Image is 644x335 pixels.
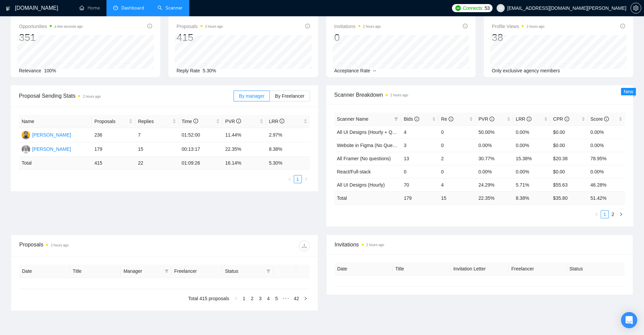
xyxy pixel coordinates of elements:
[390,93,408,97] time: 2 hours ago
[404,116,419,122] span: Bids
[92,115,135,128] th: Proposals
[550,165,588,178] td: $0.00
[550,139,588,152] td: $0.00
[294,175,302,183] li: 1
[373,68,376,73] span: --
[401,191,438,205] td: 179
[366,243,384,247] time: 2 hours ago
[335,240,625,249] span: Invitations
[281,294,291,303] span: •••
[171,265,222,278] th: Freelancer
[619,212,623,216] span: right
[624,89,633,94] span: New
[588,125,625,139] td: 0.00%
[476,125,513,139] td: 50.00%
[273,295,280,302] a: 5
[455,5,461,11] img: upwork-logo.png
[527,117,531,121] span: info-circle
[363,25,381,28] time: 2 hours ago
[463,24,468,28] span: info-circle
[485,4,490,12] span: 53
[135,142,179,157] td: 15
[334,31,381,44] div: 0
[239,93,264,99] span: By manager
[302,175,310,183] li: Next Page
[630,5,641,11] a: setting
[113,5,118,10] span: dashboard
[550,191,588,205] td: $ 35.80
[266,142,310,157] td: 8.38%
[620,24,625,28] span: info-circle
[256,294,264,303] li: 3
[492,22,545,30] span: Profile Views
[401,178,438,191] td: 70
[292,295,301,302] a: 42
[304,296,308,301] span: right
[138,118,171,125] span: Replies
[19,265,70,278] th: Date
[513,152,550,165] td: 15.38%
[222,128,266,142] td: 11.44%
[299,240,310,251] button: download
[401,125,438,139] td: 4
[163,266,170,276] span: filter
[630,3,641,14] button: setting
[54,25,82,28] time: a few seconds ago
[264,294,272,303] li: 4
[591,116,609,122] span: Score
[135,115,179,128] th: Replies
[476,165,513,178] td: 0.00%
[6,3,10,14] img: logo
[492,68,560,73] span: Only exclusive agency members
[516,116,531,122] span: LRR
[305,24,310,28] span: info-circle
[394,117,398,121] span: filter
[401,152,438,165] td: 13
[565,117,569,121] span: info-circle
[595,212,599,216] span: left
[92,128,135,142] td: 236
[94,118,127,125] span: Proposals
[550,178,588,191] td: $55.63
[179,157,222,170] td: 01:09:26
[193,119,198,123] span: info-circle
[176,22,223,30] span: Proposals
[392,262,451,276] th: Title
[257,295,264,302] a: 3
[588,178,625,191] td: 46.28%
[593,210,601,218] li: Previous Page
[248,295,256,302] a: 2
[492,31,545,44] div: 38
[79,5,100,11] a: homeHome
[205,25,223,28] time: 2 hours ago
[266,157,310,170] td: 5.30 %
[51,243,69,247] time: 2 hours ago
[92,142,135,157] td: 179
[299,243,309,248] span: download
[265,266,272,276] span: filter
[617,210,625,218] li: Next Page
[476,191,513,205] td: 22.35 %
[291,294,302,303] li: 42
[334,68,371,73] span: Acceptance Rate
[266,269,270,273] span: filter
[593,210,601,218] button: left
[334,91,625,99] span: Scanner Breakdown
[179,142,222,157] td: 00:13:17
[476,152,513,165] td: 30.77%
[438,165,476,178] td: 0
[609,210,617,218] li: 2
[158,5,183,11] a: searchScanner
[302,294,310,303] li: Next Page
[281,294,291,303] li: Next 5 Pages
[182,119,198,124] span: Time
[302,294,310,303] button: right
[269,119,284,124] span: LRR
[92,157,135,170] td: 415
[22,146,71,151] a: AA[PERSON_NAME]
[513,139,550,152] td: 0.00%
[617,210,625,218] button: right
[135,128,179,142] td: 7
[19,92,234,100] span: Proposal Sending Stats
[203,68,216,73] span: 5.30%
